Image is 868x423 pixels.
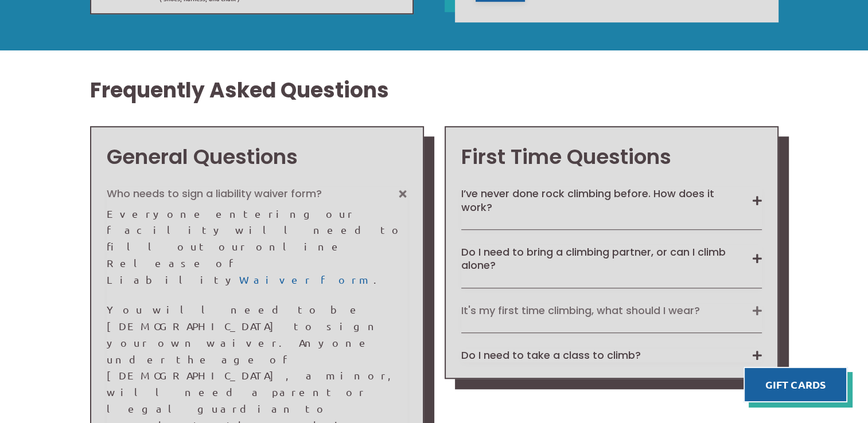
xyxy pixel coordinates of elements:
[90,76,779,105] h2: Frequently Asked Questions
[239,273,373,285] a: Waiver form
[461,143,762,171] h3: First Time Questions
[107,206,407,288] p: Everyone entering our facility will need to fill out our online Release of Liability .
[107,143,407,171] h3: General Questions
